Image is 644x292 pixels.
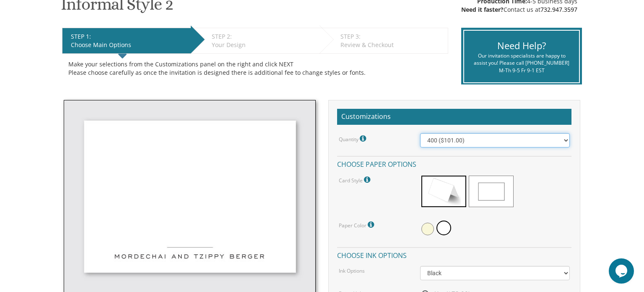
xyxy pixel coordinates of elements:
iframe: chat widget [609,258,636,284]
label: Ink Options [339,267,365,274]
label: Card Style [339,174,372,185]
div: Need Help? [470,39,572,52]
label: Paper Color [339,219,376,230]
h4: Choose paper options [337,156,571,171]
h2: Customizations [337,109,571,125]
div: Your Design [212,41,315,49]
div: Make your selections from the Customizations panel on the right and click NEXT Please choose care... [68,60,442,77]
div: Review & Checkout [340,41,444,49]
a: 732.947.3597 [540,5,577,13]
label: Quantity [339,133,368,144]
div: STEP 1: [71,32,187,41]
span: Need it faster? [461,5,504,13]
div: Our invitation specialists are happy to assist you! Please call [PHONE_NUMBER] M-Th 9-5 Fr 9-1 EST [470,52,572,74]
div: Choose Main Options [71,41,187,49]
div: STEP 2: [212,32,315,41]
h4: Choose ink options [337,247,571,262]
div: STEP 3: [340,32,444,41]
